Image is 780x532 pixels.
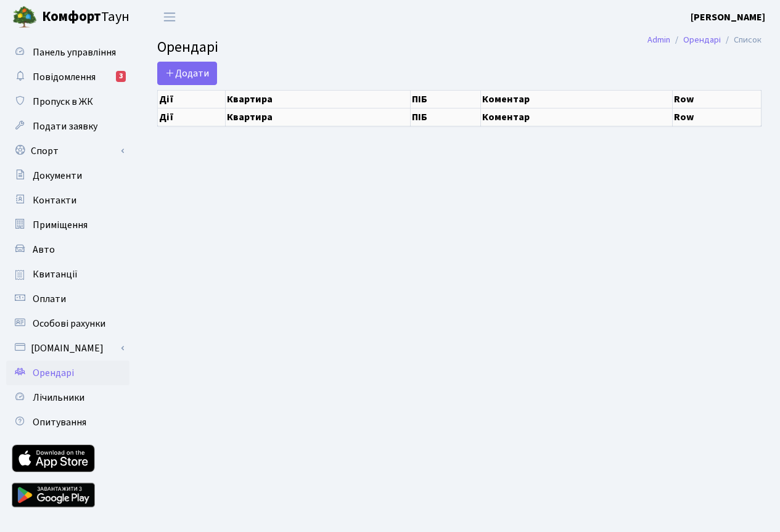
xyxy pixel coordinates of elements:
span: Пропуск в ЖК [33,95,93,108]
a: Додати [157,62,217,85]
a: Лічильники [6,385,129,410]
span: Панель управління [33,46,116,59]
a: Пропуск в ЖК [6,89,129,114]
th: Квартира [226,108,411,126]
th: ПІБ [410,90,480,108]
b: Комфорт [42,7,101,27]
a: Оплати [6,287,129,311]
span: Контакти [33,194,76,207]
a: Спорт [6,139,129,163]
img: logo.png [12,5,37,30]
th: Дії [158,108,226,126]
th: Коментар [480,90,672,108]
span: Опитування [33,415,86,429]
a: [PERSON_NAME] [691,10,765,25]
th: Row [672,108,761,126]
th: Дії [158,90,226,108]
th: Коментар [480,108,672,126]
span: Приміщення [33,218,88,232]
a: Орендарі [6,361,129,385]
th: Квартира [226,90,411,108]
span: Документи [33,169,82,182]
a: Документи [6,163,129,188]
button: Переключити навігацію [154,7,185,27]
a: Контакти [6,188,129,213]
span: Особові рахунки [33,317,105,330]
span: Таун [42,7,129,28]
div: 3 [116,71,126,82]
li: Список [721,33,762,47]
a: Опитування [6,410,129,435]
a: Панель управління [6,40,129,65]
span: Квитанції [33,268,78,281]
a: Квитанції [6,262,129,287]
a: Подати заявку [6,114,129,139]
a: Приміщення [6,213,129,237]
a: Повідомлення3 [6,65,129,89]
a: Авто [6,237,129,262]
nav: breadcrumb [629,27,780,53]
span: Подати заявку [33,120,97,133]
span: Повідомлення [33,70,96,84]
span: Орендарі [157,36,218,58]
span: Лічильники [33,391,84,404]
a: Особові рахунки [6,311,129,336]
a: Орендарі [683,33,721,46]
a: Admin [647,33,670,46]
span: Авто [33,243,55,256]
span: Оплати [33,292,66,306]
a: [DOMAIN_NAME] [6,336,129,361]
th: Row [672,90,761,108]
th: ПІБ [410,108,480,126]
span: Додати [165,67,209,80]
span: Орендарі [33,366,74,380]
